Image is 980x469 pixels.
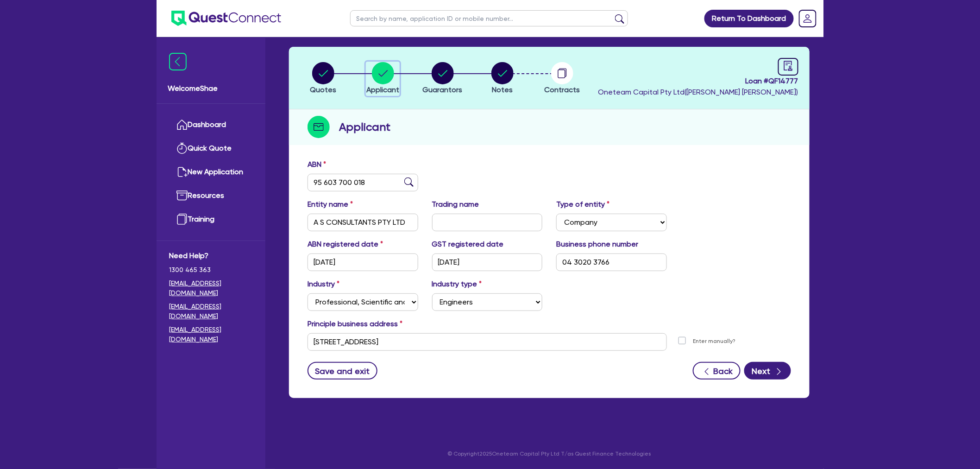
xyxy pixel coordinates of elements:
button: Quotes [309,62,337,96]
button: Contracts [544,62,581,96]
input: DD / MM / YYYY [308,254,418,271]
a: Return To Dashboard [704,10,794,27]
a: Resources [169,184,253,208]
button: Applicant [366,62,400,96]
button: Back [693,362,741,380]
a: [EMAIL_ADDRESS][DOMAIN_NAME] [169,325,253,344]
label: Type of entity [556,199,609,210]
img: step-icon [308,116,330,138]
a: Training [169,208,253,231]
img: icon-menu-close [169,53,187,70]
span: Need Help? [169,250,253,261]
span: audit [783,61,793,71]
span: Oneteam Capital Pty Ltd ( [PERSON_NAME] [PERSON_NAME] ) [598,88,798,96]
span: Contracts [545,85,580,94]
a: [EMAIL_ADDRESS][DOMAIN_NAME] [169,279,253,298]
span: 1300 465 363 [169,265,253,275]
p: © Copyright 2025 Oneteam Capital Pty Ltd T/as Quest Finance Technologies [283,450,816,458]
a: New Application [169,160,253,184]
span: Quotes [310,85,336,94]
input: Search by name, application ID or mobile number... [350,10,628,26]
img: training [176,214,188,225]
input: DD / MM / YYYY [432,254,543,271]
label: Business phone number [556,239,638,250]
a: Quick Quote [169,137,253,160]
button: Save and exit [308,362,377,380]
h2: Applicant [339,119,390,135]
label: ABN [308,159,326,170]
button: Guarantors [422,62,463,96]
label: Trading name [432,199,479,210]
img: resources [176,190,188,201]
label: Principle business address [308,318,402,330]
label: Industry type [432,279,482,290]
a: Dashboard [169,113,253,137]
a: [EMAIL_ADDRESS][DOMAIN_NAME] [169,302,253,321]
img: quick-quote [176,143,188,154]
img: quest-connect-logo-blue [171,11,281,26]
span: Loan # QF14777 [598,76,798,87]
button: Next [744,362,791,380]
span: Guarantors [423,85,463,94]
img: new-application [176,166,188,177]
label: GST registered date [432,239,504,250]
button: Notes [491,62,514,96]
span: Applicant [366,85,399,94]
label: ABN registered date [308,239,383,250]
label: Enter manually? [693,337,736,346]
a: Dropdown toggle [796,6,820,31]
label: Industry [308,279,339,290]
span: Notes [492,85,513,94]
span: Welcome Shae [168,83,254,94]
label: Entity name [308,199,353,210]
img: abn-lookup icon [404,177,414,187]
